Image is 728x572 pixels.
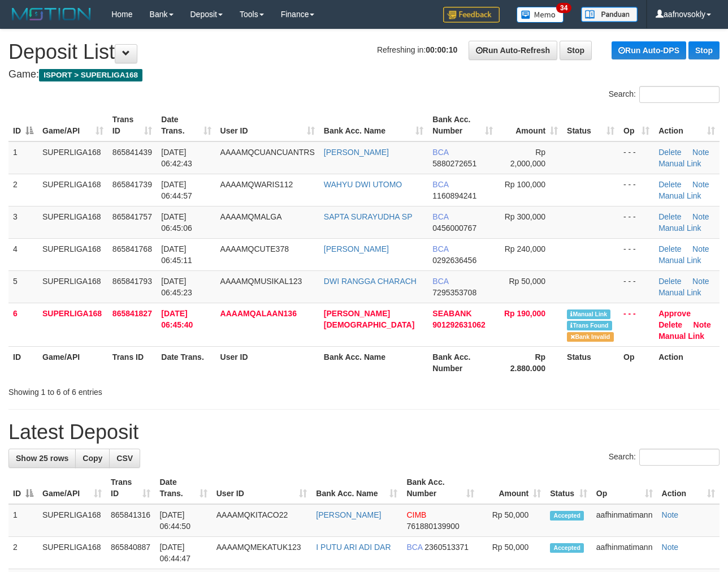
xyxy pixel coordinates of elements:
[560,41,592,60] a: Stop
[510,148,545,168] span: Rp 2,000,000
[619,141,654,174] td: - - -
[658,244,681,253] a: Delete
[8,141,38,174] td: 1
[692,277,709,286] a: Note
[505,180,545,189] span: Rp 100,000
[38,109,108,141] th: Game/API: activate to sort column ascending
[692,244,709,253] a: Note
[220,277,302,286] span: AAAAMQMUSIKAL123
[402,472,479,504] th: Bank Acc. Number: activate to sort column ascending
[8,69,720,80] h4: Game:
[609,449,720,466] label: Search:
[83,454,102,463] span: Copy
[324,277,417,286] a: DWI RANGGA CHARACH
[562,346,619,379] th: Status
[106,504,155,537] td: 865841316
[432,223,476,233] span: Copy 0456000767 to clipboard
[428,109,497,141] th: Bank Acc. Number: activate to sort column ascending
[406,543,422,552] span: BCA
[612,41,686,59] a: Run Auto-DPS
[75,449,110,468] a: Copy
[112,277,152,286] span: 865841793
[692,180,709,189] a: Note
[8,6,94,23] img: MOTION_logo.png
[567,332,613,342] span: Bank is not match
[497,346,563,379] th: Rp 2.880.000
[517,7,564,23] img: Button%20Memo.svg
[658,277,681,286] a: Delete
[619,206,654,238] td: - - -
[161,244,192,265] span: [DATE] 06:45:11
[562,109,619,141] th: Status: activate to sort column ascending
[8,504,38,537] td: 1
[658,288,701,297] a: Manual Link
[220,309,297,318] span: AAAAMQALAAN136
[432,191,476,200] span: Copy 1160894241 to clipboard
[161,180,192,200] span: [DATE] 06:44:57
[8,41,720,63] h1: Deposit List
[112,180,152,189] span: 865841739
[319,346,428,379] th: Bank Acc. Name
[424,543,469,552] span: Copy 2360513371 to clipboard
[157,346,215,379] th: Date Trans.
[639,86,720,103] input: Search:
[112,309,152,318] span: 865841827
[545,472,592,504] th: Status: activate to sort column ascending
[220,148,315,157] span: AAAAMQCUANCUANTRS
[16,454,68,463] span: Show 25 rows
[38,270,108,303] td: SUPERLIGA168
[432,148,448,157] span: BCA
[619,303,654,346] td: - - -
[658,180,681,189] a: Delete
[112,148,152,157] span: 865841439
[432,244,448,253] span: BCA
[212,504,312,537] td: AAAAMQKITACO22
[581,7,638,22] img: panduan.png
[619,238,654,270] td: - - -
[426,45,457,54] strong: 00:00:10
[8,537,38,569] td: 2
[658,223,701,233] a: Manual Link
[8,109,38,141] th: ID: activate to sort column descending
[479,472,545,504] th: Amount: activate to sort column ascending
[220,212,282,221] span: AAAAMQMALGA
[106,472,155,504] th: Trans ID: activate to sort column ascending
[432,277,448,286] span: BCA
[161,309,193,329] span: [DATE] 06:45:40
[38,537,106,569] td: SUPERLIGA168
[406,510,426,519] span: CIMB
[556,3,571,13] span: 34
[212,537,312,569] td: AAAAMQMEKATUK123
[8,421,720,444] h1: Latest Deposit
[658,159,701,168] a: Manual Link
[619,109,654,141] th: Op: activate to sort column ascending
[8,382,295,398] div: Showing 1 to 6 of 6 entries
[8,346,38,379] th: ID
[38,472,106,504] th: Game/API: activate to sort column ascending
[619,270,654,303] td: - - -
[504,309,545,318] span: Rp 190,000
[220,244,289,253] span: AAAAMQCUTE378
[692,212,709,221] a: Note
[432,159,476,168] span: Copy 5880272651 to clipboard
[592,537,657,569] td: aafhinmatimann
[654,346,720,379] th: Action
[106,537,155,569] td: 865840887
[658,256,701,265] a: Manual Link
[155,537,211,569] td: [DATE] 06:44:47
[432,320,485,329] span: Copy 901292631062 to clipboard
[324,148,389,157] a: [PERSON_NAME]
[432,309,471,318] span: SEABANK
[592,472,657,504] th: Op: activate to sort column ascending
[662,510,679,519] a: Note
[155,504,211,537] td: [DATE] 06:44:50
[688,41,720,59] a: Stop
[567,309,610,319] span: Manually Linked
[692,148,709,157] a: Note
[406,522,459,531] span: Copy 761880139900 to clipboard
[509,277,546,286] span: Rp 50,000
[377,45,457,54] span: Refreshing in:
[161,212,192,233] span: [DATE] 06:45:06
[220,180,293,189] span: AAAAMQWARIS112
[108,109,157,141] th: Trans ID: activate to sort column ascending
